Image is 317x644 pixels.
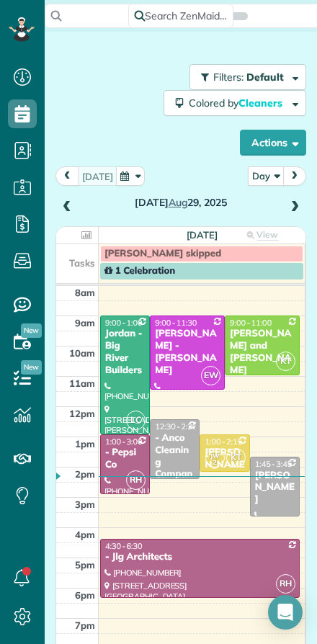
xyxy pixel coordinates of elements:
[230,318,272,328] span: 9:00 - 11:00
[75,620,95,631] span: 7pm
[226,448,246,468] span: KT
[75,559,95,571] span: 5pm
[206,456,224,470] small: 2
[246,71,285,84] span: Default
[240,130,306,156] button: Actions
[104,447,146,471] div: - Pepsi Co
[276,574,295,594] span: RH
[55,166,79,186] button: prev
[229,328,295,377] div: [PERSON_NAME] and [PERSON_NAME]
[254,470,295,506] div: [PERSON_NAME]
[205,437,242,447] span: 1:00 - 2:15
[154,328,220,377] div: [PERSON_NAME] - [PERSON_NAME]
[75,468,95,480] span: 2pm
[255,459,293,469] span: 1:45 - 3:45
[75,438,95,450] span: 1pm
[21,360,42,375] span: New
[105,437,143,447] span: 1:00 - 3:00
[276,352,295,371] span: KT
[81,197,281,208] h2: [DATE] 29, 2025
[104,248,221,259] span: [PERSON_NAME] skipped
[126,470,146,490] span: RH
[248,166,284,186] button: Day
[268,595,303,630] div: Open Intercom Messenger
[213,71,244,84] span: Filters:
[75,287,95,298] span: 8am
[105,541,143,551] span: 4:30 - 6:30
[69,377,95,389] span: 11am
[282,166,306,186] button: next
[126,411,146,430] span: LC
[155,421,197,431] span: 12:30 - 2:30
[201,366,220,385] span: EW
[69,408,95,419] span: 12pm
[251,229,278,254] span: View week
[104,265,175,277] span: 1 Celebration
[104,551,295,563] div: - Jlg Architects
[189,64,306,90] button: Filters: Default
[189,97,287,109] span: Colored by
[210,452,220,460] span: JW
[104,328,146,377] div: Jordan - Big River Builders
[75,589,95,601] span: 6pm
[238,97,285,109] span: Cleaners
[69,347,95,359] span: 10am
[155,318,197,328] span: 9:00 - 11:30
[75,529,95,540] span: 4pm
[164,90,306,116] button: Colored byCleaners
[105,318,143,328] span: 9:00 - 1:00
[187,229,218,241] span: [DATE]
[78,166,117,186] button: [DATE]
[21,323,42,338] span: New
[154,432,195,493] div: - Anco Cleaning Company
[169,196,188,209] span: Aug
[182,64,306,90] a: Filters: Default
[75,317,95,328] span: 9am
[75,498,95,510] span: 3pm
